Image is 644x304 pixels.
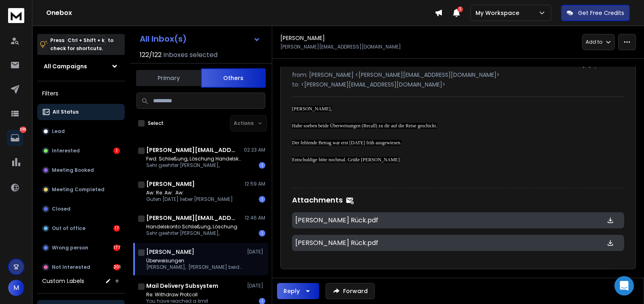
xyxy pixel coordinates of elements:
button: Out of office17 [37,220,125,236]
h1: Mail Delivery Subsystem [146,282,218,290]
p: [PERSON_NAME], [PERSON_NAME] beide Überweisungen [146,264,243,270]
p: 12:59 AM [245,181,265,187]
label: Select [148,120,164,127]
span: 122 / 122 [140,50,162,60]
h1: All Campaigns [44,62,87,70]
h1: Onebox [46,8,435,18]
p: [DATE] [247,283,265,289]
span: Entschuldige bitte nochmal. Grüße [PERSON_NAME] [292,157,400,163]
p: Sehr geehrter [PERSON_NAME], [146,230,237,236]
h1: [PERSON_NAME] [280,34,325,42]
h3: Filters [37,88,125,99]
p: Sehr geehrter [PERSON_NAME], [146,162,243,169]
div: 1 [259,162,265,169]
button: Meeting Booked [37,162,125,178]
div: 1 [259,196,265,203]
p: Press to check for shortcuts. [50,36,113,53]
p: Überweisungen [146,258,243,264]
button: All Inbox(s) [133,31,267,47]
button: All Status [37,104,125,120]
p: 02:23 AM [244,147,265,153]
span: Habe soeben beide Überweisungen (Recall) zu dir auf die Reise geschickt. [292,123,437,129]
p: Not Interested [52,264,90,270]
button: Others [201,68,266,88]
p: 396 [20,127,26,133]
p: Guten [DATE] lieber [PERSON_NAME] [146,196,233,203]
button: Not Interested201 [37,259,125,275]
div: Open Intercom Messenger [614,276,634,296]
p: to: <[PERSON_NAME][EMAIL_ADDRESS][DOMAIN_NAME]> [292,80,624,89]
button: Closed [37,201,125,217]
div: Reply [284,287,300,295]
button: Get Free Credits [561,5,630,21]
button: Wrong person177 [37,240,125,256]
button: All Campaigns [37,58,125,74]
h3: Inboxes selected [163,50,218,60]
button: Reply [277,283,319,299]
button: Interested1 [37,143,125,159]
p: [PERSON_NAME] Rück.pdf [295,215,478,225]
span: Ctrl + Shift + k [66,36,106,45]
span: [PERSON_NAME], [292,106,332,112]
p: Add to [586,39,602,45]
p: Meeting Completed [52,186,104,193]
p: Get Free Credits [578,9,624,17]
p: Lead [52,128,65,135]
span: Der fehlende Betrag war erst [DATE] früh ausgewiesen. [292,140,401,146]
p: [DATE] [247,249,265,255]
div: 177 [113,245,120,251]
button: Meeting Completed [37,182,125,198]
div: 1 [113,148,120,154]
p: Interested [52,148,80,154]
h1: [PERSON_NAME] [146,180,195,188]
p: Handelskonto Schließung, Löschung [146,224,237,230]
h1: [PERSON_NAME][EMAIL_ADDRESS][DOMAIN_NAME] [146,214,235,222]
p: [PERSON_NAME] Rück.pdf [295,238,478,248]
h1: [PERSON_NAME][EMAIL_ADDRESS][DOMAIN_NAME] [146,146,235,154]
button: Lead [37,123,125,139]
img: logo [8,8,24,23]
p: Out of office [52,225,85,232]
h1: All Inbox(s) [140,35,187,43]
button: M [8,280,24,296]
p: All Status [53,109,79,115]
span: 1 [457,6,463,12]
h1: Attachments [292,194,343,206]
p: Re: Withdraw Protcoll [146,291,208,298]
p: Fwd: Schließung, Löschung Handelskonto [146,156,243,162]
p: My Workspace [476,9,522,17]
p: Wrong person [52,245,88,251]
h3: Custom Labels [42,277,84,285]
p: from: [PERSON_NAME] <[PERSON_NAME][EMAIL_ADDRESS][DOMAIN_NAME]> [292,71,624,79]
div: 1 [259,230,265,236]
p: 12:46 AM [245,215,265,221]
a: 396 [7,130,23,146]
h1: [PERSON_NAME] [146,248,194,256]
p: Closed [52,206,70,212]
p: Meeting Booked [52,167,94,173]
button: Forward [326,283,375,299]
div: 17 [113,225,120,232]
button: Primary [136,69,201,87]
p: [PERSON_NAME][EMAIL_ADDRESS][DOMAIN_NAME] [280,44,401,50]
div: 201 [113,264,120,270]
p: Aw: Re: Aw: Aw: [146,190,233,196]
